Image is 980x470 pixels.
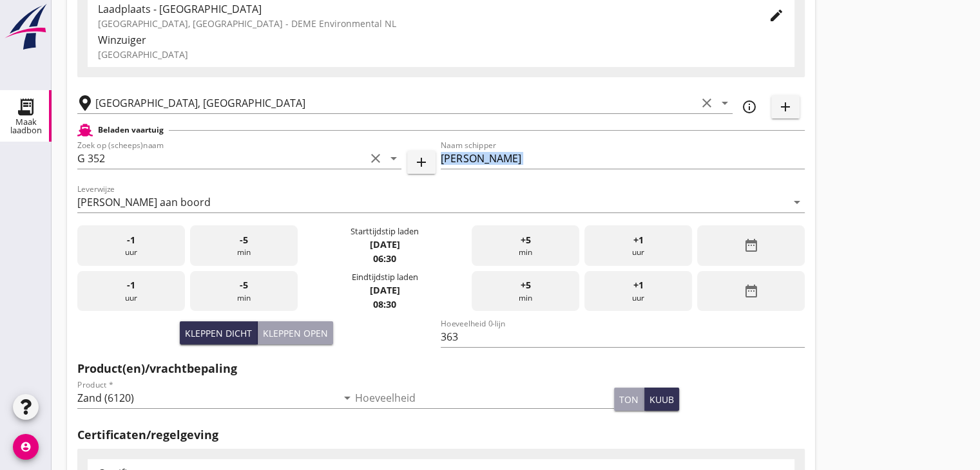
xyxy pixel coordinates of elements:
div: Winzuiger [98,32,784,48]
h2: Certificaten/regelgeving [77,426,805,444]
button: kuub [644,388,679,411]
span: -5 [240,278,248,292]
button: Kleppen open [258,321,333,344]
span: +5 [521,278,531,292]
div: [PERSON_NAME] aan boord [77,196,211,208]
i: arrow_drop_down [386,151,401,166]
strong: [DATE] [369,238,399,250]
input: Hoeveelheid [355,388,615,408]
strong: [DATE] [369,284,399,296]
div: Kleppen dicht [185,326,252,340]
div: Starttijdstip laden [351,225,419,238]
i: add [778,99,793,115]
h2: Beladen vaartuig [98,124,164,136]
h2: Product(en)/vrachtbepaling [77,360,805,377]
i: clear [699,95,715,111]
span: +1 [633,233,644,247]
i: add [414,155,429,170]
span: -1 [127,278,135,292]
div: uur [77,271,185,312]
i: arrow_drop_down [789,194,805,210]
div: [GEOGRAPHIC_DATA], [GEOGRAPHIC_DATA] - DEME Environmental NL [98,17,748,30]
input: Hoeveelheid 0-lijn [441,326,804,347]
i: arrow_drop_down [717,95,733,111]
div: min [472,225,579,266]
i: clear [368,151,383,166]
span: -5 [240,233,248,247]
div: min [472,271,579,312]
i: edit [769,8,784,23]
div: uur [584,271,692,312]
div: uur [77,225,185,266]
span: +1 [633,278,644,292]
button: Kleppen dicht [180,321,258,344]
input: Product * [77,388,337,408]
strong: 06:30 [373,252,396,265]
i: account_circle [13,434,39,460]
span: +5 [521,233,531,247]
div: kuub [649,393,674,406]
img: logo-small.a267ee39.svg [3,3,49,51]
strong: 08:30 [373,298,396,310]
i: date_range [743,238,758,253]
div: uur [584,225,692,266]
i: date_range [743,283,758,299]
button: ton [614,388,644,411]
div: Kleppen open [263,326,328,340]
input: Zoek op (scheeps)naam [77,148,365,169]
div: min [190,225,298,266]
input: Losplaats [95,93,697,113]
span: -1 [127,233,135,247]
i: info_outline [742,99,757,115]
div: Laadplaats - [GEOGRAPHIC_DATA] [98,1,748,17]
div: [GEOGRAPHIC_DATA] [98,48,784,61]
input: Naam schipper [441,148,804,169]
i: arrow_drop_down [340,390,355,406]
div: Eindtijdstip laden [351,271,418,283]
div: ton [619,393,639,406]
div: min [190,271,298,312]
